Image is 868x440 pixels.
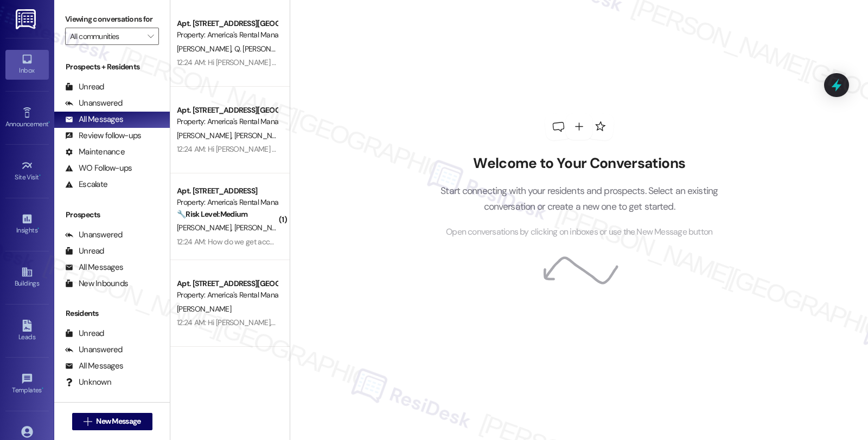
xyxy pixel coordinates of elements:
span: • [42,385,43,392]
h2: Welcome to Your Conversations [424,155,735,172]
div: Property: America's Rental Managers Portfolio [177,29,277,41]
strong: 🔧 Risk Level: Medium [177,209,247,219]
span: [PERSON_NAME] [177,44,234,54]
span: • [39,172,41,179]
span: New Message [96,416,141,427]
div: Unread [65,245,104,257]
div: All Messages [65,262,123,273]
div: Property: America's Rental Managers Portfolio [177,289,277,301]
span: Open conversations by clicking on inboxes or use the New Message button [446,225,712,239]
span: [PERSON_NAME] [177,304,231,314]
span: [PERSON_NAME] [177,131,234,140]
div: Unanswered [65,98,123,109]
a: Insights • [5,210,49,239]
input: All communities [70,28,142,45]
div: Maintenance [65,146,125,158]
div: Escalate [65,179,107,190]
div: Review follow-ups [65,130,141,141]
div: Unknown [65,377,111,388]
div: Apt. [STREET_ADDRESS][GEOGRAPHIC_DATA][PERSON_NAME][STREET_ADDRESS][PERSON_NAME] [177,105,277,116]
a: Inbox [5,50,49,79]
a: Site Visit • [5,157,49,186]
a: Buildings [5,263,49,292]
div: Property: America's Rental Managers Portfolio [177,197,277,208]
div: Apt. [STREET_ADDRESS][GEOGRAPHIC_DATA][PERSON_NAME][STREET_ADDRESS][PERSON_NAME] [177,18,277,29]
p: Start connecting with your residents and prospects. Select an existing conversation or create a n... [424,183,735,214]
div: All Messages [65,360,123,372]
span: [PERSON_NAME] [234,223,289,232]
i:  [148,32,154,41]
a: Templates • [5,370,49,399]
div: Unanswered [65,229,123,241]
div: New Inbounds [65,278,128,289]
span: Q. [PERSON_NAME] [234,44,297,54]
button: New Message [72,413,152,430]
div: Residents [54,308,170,319]
span: • [48,119,50,126]
i:  [84,417,92,426]
label: Viewing conversations for [65,11,159,28]
div: All Messages [65,114,123,125]
a: Leads [5,316,49,346]
div: Unread [65,81,104,93]
div: Property: America's Rental Managers Portfolio [177,116,277,127]
div: 12:24 AM: How do we get access to our community pool? [177,237,357,247]
img: ResiDesk Logo [16,9,38,29]
div: Prospects + Residents [54,61,170,73]
div: WO Follow-ups [65,163,132,174]
div: Apt. [STREET_ADDRESS] [177,185,277,197]
div: Apt. [STREET_ADDRESS][GEOGRAPHIC_DATA][STREET_ADDRESS] [177,278,277,289]
span: • [37,225,39,232]
span: [PERSON_NAME] [234,131,289,140]
div: Unanswered [65,344,123,355]
div: Prospects [54,209,170,221]
span: [PERSON_NAME] [177,223,234,232]
div: Unread [65,328,104,339]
